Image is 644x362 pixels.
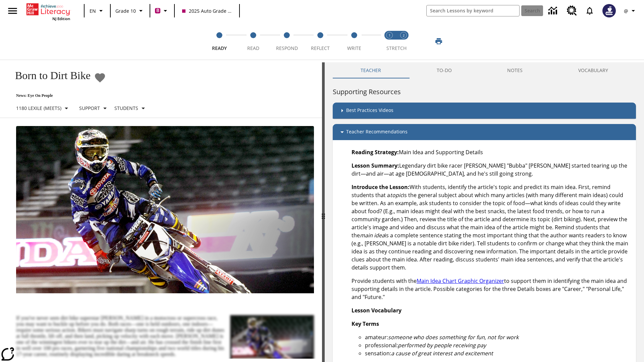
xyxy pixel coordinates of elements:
[352,148,399,156] strong: Reading Strategy:
[390,191,403,199] em: topic
[90,7,96,14] span: EN
[76,102,112,114] button: Scaffolds, Support
[417,277,504,285] a: Main Idea Chart Graphic Organizer
[427,5,519,16] input: search field
[352,183,631,271] p: With students, identify the article's topic and predict its main idea. First, remind students tha...
[212,45,227,51] span: Ready
[301,23,340,60] button: Reflect step 4 of 5
[52,16,70,21] span: NJ Edition
[16,126,314,294] img: Motocross racer James Stewart flies through the air on his dirt bike.
[581,2,598,19] a: Notifications
[380,23,399,60] button: Stretch Read step 1 of 2
[409,62,480,78] button: TO-DO
[79,105,100,112] p: Support
[16,105,61,112] p: 1180 Lexile (Meets)
[550,62,636,78] button: VOCABULARY
[115,7,136,14] span: Grade 10
[8,69,91,82] h1: Born to Dirt Bike
[346,107,393,115] p: Best Practices Videos
[112,102,150,114] button: Select Student
[352,277,631,301] p: Provide students with the to support them in identifying the main idea and supporting details in ...
[352,148,631,156] p: Main Idea and Supporting Details
[333,124,636,140] div: Teacher Recommendations
[544,2,563,20] a: Data Center
[394,23,413,60] button: Stretch Respond step 2 of 2
[365,349,631,357] li: sensation:
[602,4,616,17] img: Avatar
[8,93,150,98] p: News: Eye On People
[3,1,22,21] button: Open side menu
[352,162,631,178] p: Legendary dirt bike racer [PERSON_NAME] "Bubba" [PERSON_NAME] started tearing up the dirt—and air...
[346,128,408,136] p: Teacher Recommendations
[365,341,631,349] li: professional:
[333,62,409,78] button: Teacher
[388,334,519,341] em: someone who does something for fun, not for work
[113,5,148,17] button: Grade: Grade 10, Select a grade
[267,23,306,60] button: Respond step 3 of 5
[276,45,298,51] span: Respond
[114,105,138,112] p: Students
[325,62,644,362] div: activity
[598,2,620,19] button: Select a new avatar
[391,350,493,357] em: a cause of great interest and excitement
[311,45,330,51] span: Reflect
[428,35,449,47] button: Print
[563,2,581,20] a: Resource Center, Will open in new tab
[322,62,325,362] div: Press Enter or Spacebar and then press right and left arrow keys to move the slider
[247,45,259,51] span: Read
[352,320,379,327] strong: Key Terms
[480,62,551,78] button: NOTES
[87,5,108,17] button: Language: EN, Select a language
[620,5,641,17] button: Profile/Settings
[352,183,410,191] strong: Introduce the Lesson:
[335,23,374,60] button: Write step 5 of 5
[360,232,385,239] em: main idea
[233,23,272,60] button: Read step 2 of 5
[333,62,636,78] div: Instructional Panel Tabs
[156,6,159,15] span: B
[398,342,486,349] em: performed by people receiving pay
[333,86,636,97] h6: Supporting Resources
[333,103,636,119] div: Best Practices Videos
[389,33,390,38] text: 1
[352,307,401,314] strong: Lesson Vocabulary
[26,2,70,21] div: Home
[352,162,399,169] strong: Lesson Summary:
[200,23,239,60] button: Ready step 1 of 5
[13,102,73,114] button: Select Lexile, 1180 Lexile (Meets)
[94,72,106,83] button: Add to Favorites - Born to Dirt Bike
[386,45,407,51] span: STRETCH
[152,5,172,17] button: Boost Class color is violet red. Change class color
[182,7,232,14] span: 2025 Auto Grade 10
[347,45,361,51] span: Write
[403,33,405,38] text: 2
[624,7,628,14] span: @
[365,333,631,341] li: amateur:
